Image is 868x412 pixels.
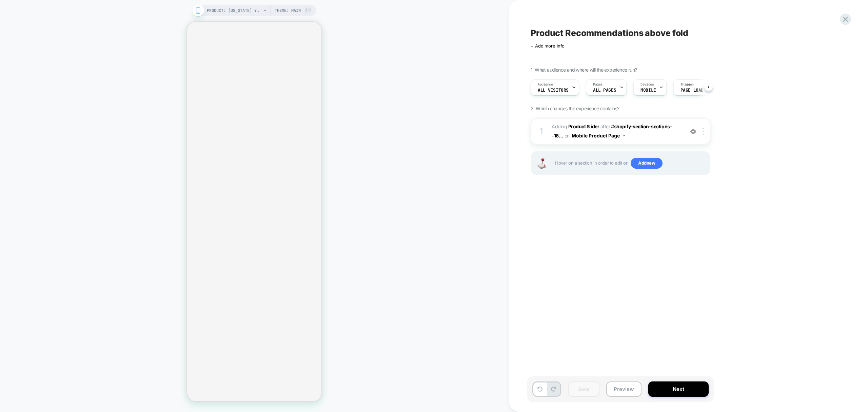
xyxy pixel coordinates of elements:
span: ALL PAGES [593,88,616,93]
span: Hover on a section in order to edit or [555,158,706,169]
b: Product Slider [568,124,599,129]
span: Devices [640,82,654,87]
span: Pages [593,82,603,87]
span: AFTER [600,124,610,129]
span: #shopify-section-sections--16... [552,124,672,138]
button: Preview [606,381,642,397]
img: Joystick [535,158,548,169]
img: close [703,128,704,135]
img: down arrow [623,135,625,136]
span: PRODUCT: [US_STATE] Yankees Essential Black 59FIFTY Cap [10003436] [207,5,261,16]
span: MOBILE [640,88,656,93]
span: Product Recommendations above fold [531,28,688,38]
span: All Visitors [538,88,569,93]
span: Adding [552,124,599,129]
button: Save [568,381,599,397]
span: Trigger [680,82,694,87]
span: Page Load [680,88,704,93]
span: 1. What audience and where will the experience run? [531,67,637,73]
button: Next [648,381,709,397]
span: Audience [538,82,553,87]
button: Mobile Product Page [572,131,625,141]
span: 2. Which changes the experience contains? [531,106,619,111]
span: + Add more info [531,43,565,49]
span: on [565,131,570,140]
span: Add new [631,158,663,169]
span: Theme: MAIN [275,5,301,16]
div: 1 [538,125,545,138]
img: crossed eye [690,129,696,134]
